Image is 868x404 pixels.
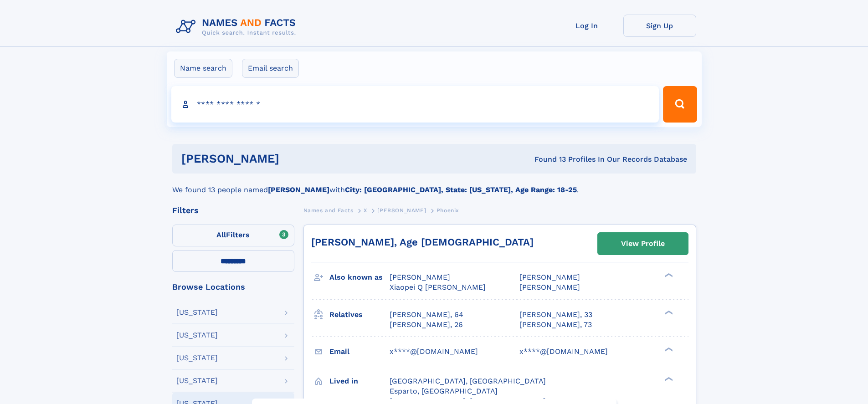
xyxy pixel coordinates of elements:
[303,205,354,216] a: Names and Facts
[174,59,232,78] label: Name search
[519,320,592,330] a: [PERSON_NAME], 73
[390,310,463,320] a: [PERSON_NAME], 64
[176,354,218,362] div: [US_STATE]
[176,309,218,316] div: [US_STATE]
[329,307,390,322] h3: Relatives
[329,344,390,359] h3: Email
[242,59,299,78] label: Email search
[377,205,426,216] a: [PERSON_NAME]
[345,185,577,194] b: City: [GEOGRAPHIC_DATA], State: [US_STATE], Age Range: 18-25
[390,320,463,330] a: [PERSON_NAME], 26
[390,387,498,395] span: Esparto, [GEOGRAPHIC_DATA]
[176,332,218,339] div: [US_STATE]
[437,207,459,214] span: Phoenix
[598,233,688,255] a: View Profile
[663,272,673,278] div: ❯
[663,376,673,382] div: ❯
[519,273,580,281] span: [PERSON_NAME]
[519,283,580,291] span: [PERSON_NAME]
[623,15,696,37] a: Sign Up
[268,185,329,194] b: [PERSON_NAME]
[216,230,226,239] span: All
[172,206,294,215] div: Filters
[329,270,390,285] h3: Also known as
[311,236,534,248] a: [PERSON_NAME], Age [DEMOGRAPHIC_DATA]
[364,205,367,216] a: X
[364,207,367,214] span: X
[172,15,303,39] img: Logo Names and Facts
[377,207,426,214] span: [PERSON_NAME]
[407,154,687,164] div: Found 13 Profiles In Our Records Database
[663,86,697,123] button: Search Button
[663,346,673,352] div: ❯
[621,233,665,254] div: View Profile
[181,153,407,164] h1: [PERSON_NAME]
[172,174,696,195] div: We found 13 people named with .
[519,310,592,320] a: [PERSON_NAME], 33
[176,377,218,384] div: [US_STATE]
[171,86,659,123] input: search input
[390,377,546,385] span: [GEOGRAPHIC_DATA], [GEOGRAPHIC_DATA]
[390,283,486,291] span: Xiaopei Q [PERSON_NAME]
[172,283,294,291] div: Browse Locations
[663,309,673,315] div: ❯
[329,373,390,389] h3: Lived in
[550,15,623,37] a: Log In
[172,225,294,246] label: Filters
[390,273,450,281] span: [PERSON_NAME]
